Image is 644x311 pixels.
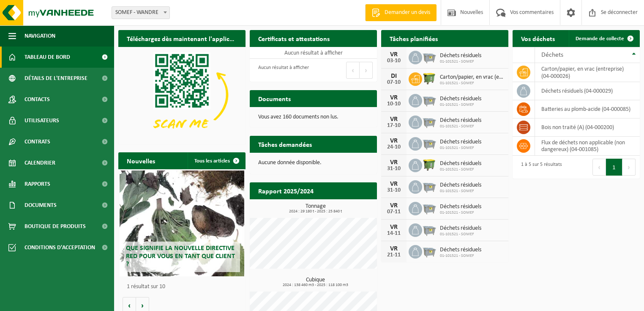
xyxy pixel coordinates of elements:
img: WB-2500-GAL-GY-04 [422,136,437,150]
font: Demander un devis [385,9,430,16]
font: Documents [25,202,57,209]
font: Rapports [25,181,50,187]
font: VR [390,181,398,187]
font: DI [391,73,397,80]
font: Vos déchets [521,36,555,43]
font: Déchets résiduels [440,204,481,210]
font: Nouvelles [460,9,483,16]
font: 01-101521 - SOMEF [440,253,474,258]
font: Détails de l'entreprise [25,75,87,82]
font: Déchets résiduels [440,182,481,188]
font: 1 à 5 sur 5 résultats [521,162,562,167]
font: Vos commentaires [510,9,554,16]
font: VR [390,245,398,252]
font: VR [390,159,398,166]
font: 01-101521 - SOMEF [440,189,474,193]
font: VR [390,138,398,144]
font: VR [390,51,398,58]
font: Aucune donnée disponible. [258,160,322,166]
font: Aucun résultat à afficher [258,65,309,70]
font: 01-101521 - SOMEF [440,167,474,172]
font: 01-101521 - SOMEF [440,102,474,107]
font: 31-10 [387,165,401,172]
font: Tableau de bord [25,54,70,61]
font: 07-11 [387,209,401,215]
font: Déchets résiduels [440,52,481,59]
img: WB-1100-HPE-GN-51 [422,71,437,85]
a: Demander un devis [365,4,437,21]
font: 03-10 [387,58,401,64]
font: 10-10 [387,101,401,107]
font: batteries au plomb-acide (04-000085) [541,106,630,113]
font: Tonnage [306,203,326,209]
font: bois non traité (A) (04-000200) [541,124,614,131]
a: Tous les articles [188,152,245,169]
font: Déchets résiduels [440,117,481,124]
font: 2024 : 29 180 t - 2025 : 25 840 t [289,209,342,214]
font: 17-10 [387,122,401,129]
button: 1 [606,159,622,176]
font: flux de déchets non applicable (non dangereux) (04-001085) [541,140,625,153]
font: carton/papier, en vrac (entreprise) (04-000026) [541,66,624,79]
font: Déchets résiduels [440,139,481,145]
font: Tâches planifiées [390,36,438,43]
font: Téléchargez dès maintenant l'application Vanheede+ ! [127,36,281,43]
font: VR [390,202,398,209]
font: Déchets résiduels [440,225,481,231]
font: Documents [258,96,291,103]
font: Conditions d'acceptation [25,245,95,251]
font: Déchets résiduels [440,247,481,253]
img: WB-2500-GAL-GY-04 [422,114,437,129]
font: Certificats et attestations [258,36,330,43]
font: Tâches demandées [258,142,312,149]
font: Que signifie la nouvelle directive RED pour vous en tant que client ? [126,245,235,268]
font: 1 résultat sur 10 [127,283,165,290]
font: Carton/papier, en vrac (entreprise) [440,74,522,80]
font: 01-101521 - SOMEF [440,81,474,85]
font: VR [390,224,398,231]
font: 31-10 [387,187,401,193]
a: Demande de collecte [569,30,639,47]
span: SOMEF - WANDRE [112,6,170,19]
img: WB-2500-GAL-GY-04 [422,222,437,237]
font: Déchets résiduels [440,160,481,167]
font: 14-11 [387,230,401,237]
font: Demande de collecte [576,36,624,41]
button: Suivant [360,62,373,79]
font: Aucun résultat à afficher [284,50,343,56]
img: WB-2500-GAL-GY-04 [422,50,437,64]
font: Tous les articles [194,158,230,164]
img: WB-2500-GAL-GY-04 [422,93,437,107]
font: Contrats [25,139,50,145]
button: Précédent [592,159,606,176]
font: Contacts [25,96,50,103]
font: Navigation [25,33,55,39]
img: Téléchargez l'application VHEPlus [118,47,246,143]
img: WB-2500-GAL-GY-04 [422,201,437,215]
font: 01-101521 - SOMEF [440,232,474,237]
font: Cubique [306,277,325,283]
font: 01-101521 - SOMEF [440,210,474,215]
font: Se déconnecter [601,9,638,16]
img: WB-2500-GAL-GY-04 [422,244,437,258]
font: Utilisateurs [25,118,59,124]
font: Calendrier [25,160,55,166]
font: déchets résiduels (04-000029) [541,88,613,94]
img: WB-2500-GAL-GY-04 [422,179,437,193]
font: 21-11 [387,252,401,258]
button: Précédent [346,62,360,79]
font: SOMEF - WANDRE [115,9,158,16]
font: Rapport 2025/2024 [258,188,314,195]
font: 01-101521 - SOMEF [440,146,474,150]
font: 01-101521 - SOMEF [440,59,474,64]
font: 1 [612,165,616,171]
a: Que signifie la nouvelle directive RED pour vous en tant que client ? [120,171,244,276]
img: WB-1100-HPE-GN-51 [422,157,437,172]
font: 24-10 [387,144,401,150]
font: VR [390,94,398,101]
font: Vous avez 160 documents non lus. [258,114,338,120]
font: Déchets [541,52,563,58]
font: Déchets résiduels [440,96,481,102]
font: 2024 : 138 460 m3 - 2025 : 118 100 m3 [283,283,348,287]
span: SOMEF - WANDRE [112,7,169,19]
